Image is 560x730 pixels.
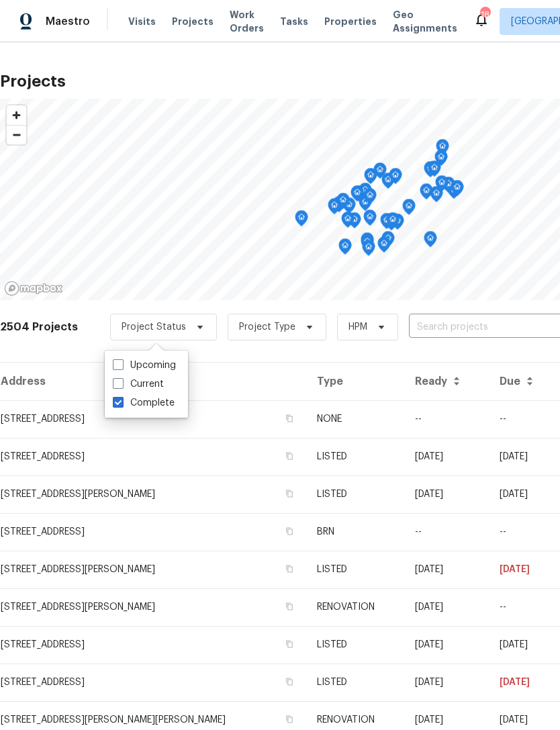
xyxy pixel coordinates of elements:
th: Due [489,363,559,400]
span: Projects [172,15,214,28]
td: BRN [306,513,404,551]
td: [DATE] [489,438,559,475]
div: Map marker [389,168,402,189]
td: [DATE] [404,588,489,626]
div: Map marker [436,139,449,160]
span: Visits [128,15,156,28]
span: Properties [324,15,377,28]
div: Map marker [442,177,455,197]
div: Map marker [434,150,448,171]
div: Map marker [351,185,364,206]
span: Geo Assignments [393,8,457,35]
td: NONE [306,400,404,438]
label: Complete [113,396,175,410]
button: Copy Address [283,450,295,462]
td: [DATE] [489,626,559,664]
span: HPM [348,320,367,334]
td: LISTED [306,664,404,701]
td: -- [404,400,489,438]
button: Copy Address [283,713,295,725]
td: [DATE] [489,551,559,588]
label: Upcoming [113,359,176,372]
button: Copy Address [283,563,295,575]
td: LISTED [306,551,404,588]
a: Mapbox homepage [4,281,63,296]
label: Current [113,377,164,391]
div: Map marker [402,199,416,220]
td: RENOVATION [306,588,404,626]
div: Map marker [430,186,443,207]
div: Map marker [381,173,395,193]
td: [DATE] [489,475,559,513]
div: Map marker [332,196,346,217]
div: Map marker [435,175,449,196]
button: Copy Address [283,525,295,537]
button: Copy Address [283,600,295,612]
td: -- [489,513,559,551]
td: LISTED [306,626,404,664]
span: Maestro [46,15,90,28]
button: Zoom in [7,105,26,125]
div: Map marker [359,183,372,203]
button: Copy Address [283,638,295,650]
div: Map marker [364,168,377,189]
td: [DATE] [404,626,489,664]
td: [DATE] [404,551,489,588]
td: [DATE] [404,475,489,513]
div: Map marker [373,163,387,183]
td: [DATE] [489,664,559,701]
div: 18 [480,8,489,21]
div: Map marker [377,236,391,257]
div: Map marker [341,212,355,232]
button: Copy Address [283,676,295,688]
button: Copy Address [283,412,295,424]
span: Work Orders [230,8,264,35]
div: Map marker [420,183,433,204]
button: Copy Address [283,488,295,500]
td: [DATE] [404,438,489,475]
span: Project Status [122,320,186,334]
div: Map marker [295,210,308,231]
span: Tasks [280,17,308,26]
div: Map marker [348,212,361,233]
td: [DATE] [404,664,489,701]
td: LISTED [306,438,404,475]
th: Ready [404,363,489,400]
div: Map marker [386,212,400,233]
span: Zoom out [7,126,26,144]
td: -- [489,588,559,626]
div: Map marker [428,161,441,181]
div: Map marker [362,240,375,261]
div: Map marker [424,231,437,252]
div: Map marker [338,238,352,259]
div: Map marker [380,213,393,234]
div: Map marker [328,198,341,219]
div: Map marker [451,180,464,201]
button: Zoom out [7,125,26,144]
div: Map marker [363,188,377,209]
div: Map marker [361,234,374,255]
td: LISTED [306,475,404,513]
td: -- [489,400,559,438]
div: Map marker [424,161,437,182]
div: Map marker [361,232,374,253]
th: Type [306,363,404,400]
div: Map marker [363,210,377,230]
span: Project Type [239,320,295,334]
td: -- [404,513,489,551]
div: Map marker [336,193,350,214]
